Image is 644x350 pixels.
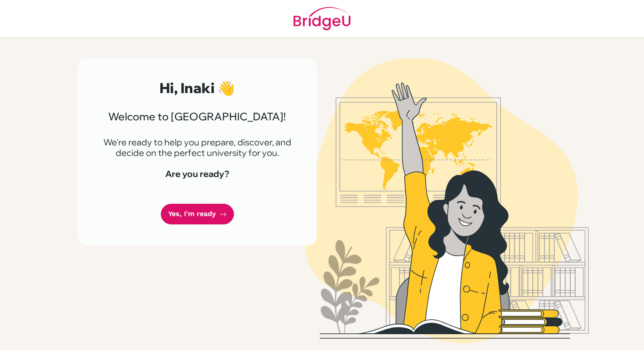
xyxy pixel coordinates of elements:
a: Yes, I'm ready [161,204,234,224]
p: We're ready to help you prepare, discover, and decide on the perfect university for you. [99,137,296,158]
h3: Welcome to [GEOGRAPHIC_DATA]! [99,110,296,123]
h2: Hi, Inaki 👋 [99,79,296,96]
h4: Are you ready? [99,169,296,179]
